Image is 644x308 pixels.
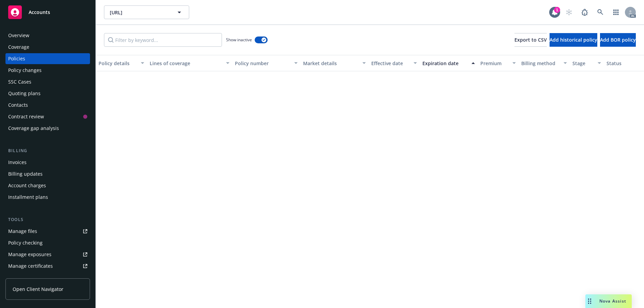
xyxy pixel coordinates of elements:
span: Add historical policy [550,36,597,43]
a: Manage exposures [5,249,90,260]
button: Nova Assist [585,294,632,308]
a: Manage files [5,226,90,237]
div: Lines of coverage [150,60,222,67]
a: Policies [5,53,90,64]
div: Drag to move [585,294,594,308]
button: Billing method [519,55,570,71]
span: Show inactive [226,37,252,43]
button: Stage [570,55,604,71]
a: Accounts [5,3,90,22]
span: Open Client Navigator [13,285,63,293]
div: Quoting plans [8,88,41,99]
a: Quoting plans [5,88,90,99]
div: Premium [480,60,508,67]
a: Search [594,5,607,19]
div: Coverage [8,42,29,53]
button: Market details [300,55,369,71]
button: Effective date [369,55,420,71]
a: Report a Bug [578,5,591,19]
a: Policy checking [5,237,90,248]
a: Account charges [5,180,90,191]
div: Policy number [235,60,290,67]
div: Contacts [8,100,28,111]
a: Manage certificates [5,261,90,272]
button: Add BOR policy [600,33,636,47]
div: Policy changes [8,65,42,76]
button: Premium [478,55,519,71]
button: Lines of coverage [147,55,232,71]
div: Expiration date [422,60,467,67]
span: Export to CSV [514,36,547,43]
div: Overview [8,30,29,41]
button: Policy details [96,55,147,71]
button: Add historical policy [550,33,597,47]
div: Manage files [8,226,37,237]
a: Start snowing [562,5,576,19]
a: Manage claims [5,272,90,283]
a: Overview [5,30,90,41]
a: Policy changes [5,65,90,76]
div: Account charges [8,180,46,191]
button: Policy number [232,55,300,71]
div: Stage [572,60,594,67]
a: Installment plans [5,192,90,203]
div: Market details [303,60,358,67]
div: Manage claims [8,272,43,283]
div: Policies [8,53,25,64]
span: Nova Assist [599,298,626,304]
div: Contract review [8,111,44,122]
a: Coverage gap analysis [5,123,90,134]
div: Effective date [371,60,409,67]
div: 1 [554,7,560,13]
span: Accounts [29,10,50,15]
span: [URL] [110,9,169,16]
div: SSC Cases [8,76,31,87]
div: Billing [5,147,90,154]
button: Expiration date [420,55,478,71]
a: Coverage [5,42,90,53]
a: Invoices [5,157,90,168]
a: SSC Cases [5,76,90,87]
div: Billing method [521,60,559,67]
div: Policy checking [8,237,43,248]
button: [URL] [104,5,189,19]
div: Policy details [99,60,137,67]
div: Installment plans [8,192,48,203]
div: Coverage gap analysis [8,123,59,134]
div: Invoices [8,157,27,168]
button: Export to CSV [514,33,547,47]
div: Manage exposures [8,249,51,260]
a: Contacts [5,100,90,111]
a: Switch app [609,5,623,19]
span: Add BOR policy [600,36,636,43]
input: Filter by keyword... [104,33,222,47]
a: Contract review [5,111,90,122]
div: Billing updates [8,168,43,179]
a: Billing updates [5,168,90,179]
div: Tools [5,216,90,223]
div: Manage certificates [8,261,53,272]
